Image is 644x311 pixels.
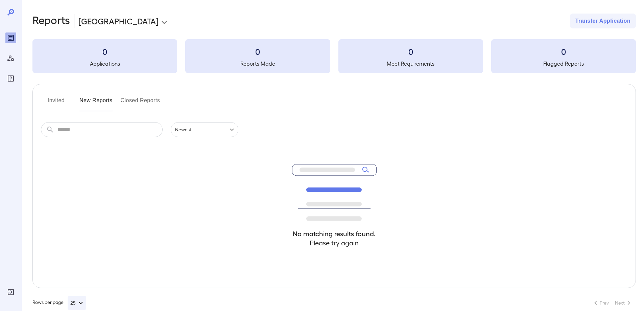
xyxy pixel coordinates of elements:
h4: No matching results found. [292,229,377,238]
h5: Reports Made [185,60,330,68]
h5: Flagged Reports [491,60,636,68]
h3: 0 [185,46,330,57]
h5: Meet Requirements [338,60,483,68]
summary: 0Applications0Reports Made0Meet Requirements0Flagged Reports [32,39,636,73]
div: Rows per page [32,296,86,310]
h3: 0 [491,46,636,57]
h3: 0 [338,46,483,57]
div: Reports [5,32,16,43]
button: New Reports [79,95,113,111]
div: Log Out [5,287,16,297]
button: Invited [41,95,71,111]
h2: Reports [32,14,70,28]
button: Transfer Application [570,14,636,28]
button: 25 [68,296,86,310]
div: Manage Users [5,53,16,64]
h5: Applications [32,60,177,68]
div: Newest [171,122,238,137]
h3: 0 [32,46,177,57]
div: FAQ [5,73,16,84]
nav: pagination navigation [589,297,636,308]
p: [GEOGRAPHIC_DATA] [78,16,159,26]
h4: Please try again [292,238,377,247]
button: Closed Reports [121,95,160,111]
